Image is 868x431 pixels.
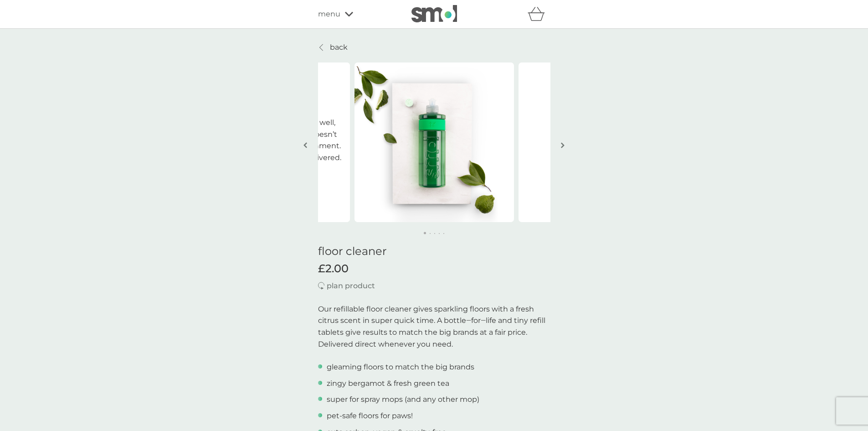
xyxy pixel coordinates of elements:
[318,8,340,20] span: menu
[318,42,348,53] a: back
[411,5,457,22] img: smol
[327,394,479,405] p: super for spray mops (and any other mop)
[561,142,565,149] img: right-arrow.svg
[327,361,474,373] p: gleaming floors to match the big brands
[327,378,449,389] p: zingy bergamot & fresh green tea
[318,245,550,258] h1: floor cleaner
[318,262,349,275] span: £2.00
[303,142,307,149] img: left-arrow.svg
[318,303,550,350] p: Our refillable floor cleaner gives sparkling floors with a fresh citrus scent in super quick time...
[528,5,550,23] div: basket
[330,42,348,53] p: back
[327,280,375,292] p: plan product
[327,410,413,422] p: pet-safe floors for paws!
